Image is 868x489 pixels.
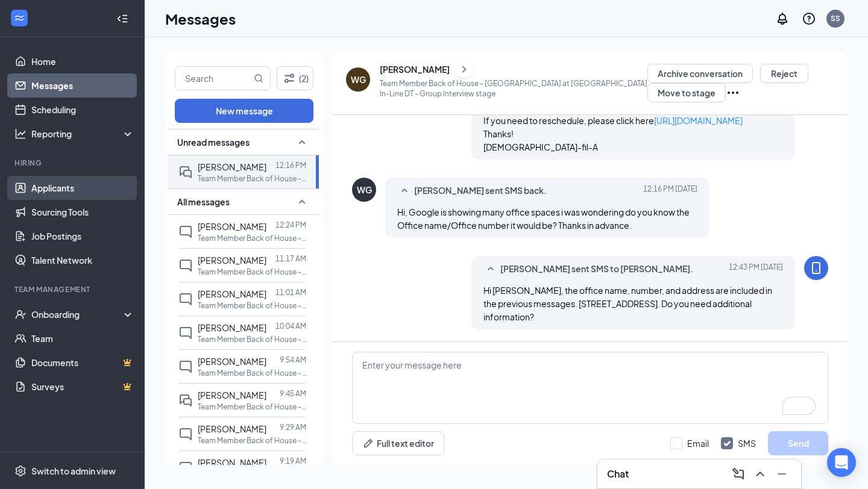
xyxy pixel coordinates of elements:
[753,467,767,481] svg: ChevronUp
[831,13,840,23] div: SS
[177,196,230,208] span: All messages
[768,431,828,455] button: Send
[178,427,193,441] svg: ChatInactive
[827,448,856,477] div: Open Intercom Messenger
[275,220,306,230] p: 12:24 PM
[178,461,193,475] svg: ChatInactive
[352,352,828,424] textarea: To enrich screen reader interactions, please activate Accessibility in Grammarly extension settings
[116,13,128,25] svg: Collapse
[483,285,772,322] span: Hi [PERSON_NAME], the office name, number, and address are included in the previous messages. [ST...
[351,73,366,86] div: WG
[13,12,25,24] svg: WorkstreamLogo
[31,128,135,140] div: Reporting
[280,422,306,432] p: 9:29 AM
[483,114,784,127] p: If you need to reschedule, please click here
[352,431,444,455] button: Full text editorPen
[198,288,266,299] span: [PERSON_NAME]
[760,64,808,83] button: Reject
[397,184,412,198] svg: SmallChevronUp
[654,115,743,126] a: [URL][DOMAIN_NAME]
[483,140,784,154] p: [DEMOGRAPHIC_DATA]-fil-A
[775,11,790,26] svg: Notifications
[809,261,823,275] svg: MobileSms
[31,248,134,272] a: Talent Network
[802,11,816,26] svg: QuestionInfo
[198,221,266,232] span: [PERSON_NAME]
[198,322,266,333] span: [PERSON_NAME]
[380,78,647,99] p: Team Member Back of House - [GEOGRAPHIC_DATA] at [GEOGRAPHIC_DATA] In-Line DT - Group Interview s...
[607,467,629,481] h3: Chat
[31,49,134,73] a: Home
[772,464,791,484] button: Minimize
[14,284,132,294] div: Team Management
[198,334,306,344] p: Team Member Back of House - [GEOGRAPHIC_DATA] at [GEOGRAPHIC_DATA] In-Line DT
[647,64,753,83] button: Archive conversation
[198,301,306,311] p: Team Member Back of House - [GEOGRAPHIC_DATA] at [GEOGRAPHIC_DATA] In-Line DT
[483,127,784,140] p: Thanks!
[280,456,306,466] p: 9:19 AM
[198,233,306,243] p: Team Member Back of House - [GEOGRAPHIC_DATA] at [GEOGRAPHIC_DATA] In-Line DT
[175,67,251,90] input: Search
[198,173,306,184] p: Team Member Back of House - [GEOGRAPHIC_DATA] at [GEOGRAPHIC_DATA] In-Line DT
[198,161,266,172] span: [PERSON_NAME]
[178,258,193,273] svg: ChatInactive
[280,388,306,399] p: 9:45 AM
[198,402,306,412] p: Team Member Back of House - [GEOGRAPHIC_DATA] at [GEOGRAPHIC_DATA] In-Line DT
[178,326,193,340] svg: ChatInactive
[14,158,132,168] div: Hiring
[198,356,266,367] span: [PERSON_NAME]
[647,83,726,102] button: Move to stage
[750,464,770,484] button: ChevronUp
[483,262,498,276] svg: SmallChevronUp
[275,287,306,297] p: 11:01 AM
[31,73,134,98] a: Messages
[280,355,306,365] p: 9:54 AM
[178,360,193,374] svg: ChatInactive
[31,98,134,122] a: Scheduling
[14,308,27,320] svg: UserCheck
[295,195,309,209] svg: SmallChevronUp
[178,225,193,239] svg: ChatInactive
[500,262,693,276] span: [PERSON_NAME] sent SMS to [PERSON_NAME].
[198,423,266,434] span: [PERSON_NAME]
[362,437,374,449] svg: Pen
[455,60,473,78] button: ChevronRight
[458,62,470,76] svg: ChevronRight
[643,184,697,198] span: [DATE] 12:16 PM
[198,255,266,266] span: [PERSON_NAME]
[177,136,250,148] span: Unread messages
[175,99,313,123] button: New message
[254,73,263,83] svg: MagnifyingGlass
[282,71,297,86] svg: Filter
[31,308,124,320] div: Onboarding
[31,200,134,224] a: Sourcing Tools
[380,63,450,75] div: [PERSON_NAME]
[397,207,690,231] span: Hi, Google is showing many office spaces i was wondering do you know the Office name/Office numbe...
[277,66,313,90] button: Filter (2)
[14,465,27,477] svg: Settings
[14,128,27,140] svg: Analysis
[31,176,134,200] a: Applicants
[31,375,134,399] a: SurveysCrown
[198,457,266,468] span: [PERSON_NAME]
[775,467,789,481] svg: Minimize
[165,8,236,29] h1: Messages
[198,435,306,446] p: Team Member Back of House - [GEOGRAPHIC_DATA] at [GEOGRAPHIC_DATA] In-Line DT
[729,262,783,276] span: [DATE] 12:43 PM
[178,292,193,307] svg: ChatInactive
[357,184,372,196] div: WG
[275,254,306,264] p: 11:17 AM
[198,368,306,378] p: Team Member Back of House - [GEOGRAPHIC_DATA] at [GEOGRAPHIC_DATA] In-Line DT
[275,321,306,331] p: 10:04 AM
[31,224,134,248] a: Job Postings
[31,350,134,375] a: DocumentsCrown
[198,390,266,400] span: [PERSON_NAME]
[31,465,116,477] div: Switch to admin view
[31,326,134,350] a: Team
[198,267,306,277] p: Team Member Back of House - [GEOGRAPHIC_DATA] at [GEOGRAPHIC_DATA] In-Line DT
[731,467,746,481] svg: ComposeMessage
[414,184,547,198] span: [PERSON_NAME] sent SMS back.
[729,464,748,484] button: ComposeMessage
[178,393,193,408] svg: DoubleChat
[295,135,309,149] svg: SmallChevronUp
